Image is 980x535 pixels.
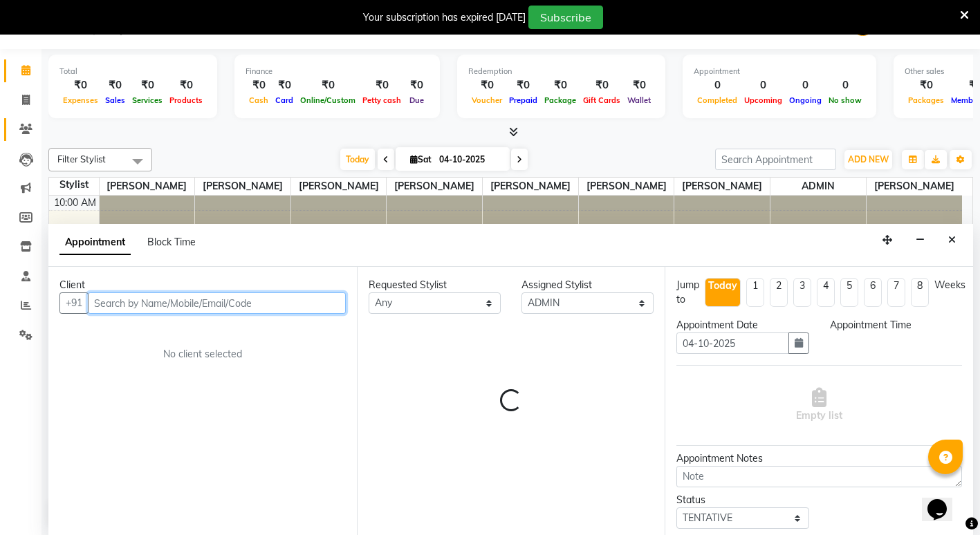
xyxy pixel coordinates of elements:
[848,154,889,165] span: ADD NEW
[468,77,506,93] div: ₹0
[746,278,764,307] li: 1
[793,278,811,307] li: 3
[676,493,808,507] div: Status
[59,66,206,77] div: Total
[102,95,129,105] span: Sales
[129,77,166,93] div: ₹0
[195,178,290,195] span: [PERSON_NAME]
[147,236,196,248] span: Block Time
[297,77,359,93] div: ₹0
[340,149,375,170] span: Today
[676,451,962,466] div: Appointment Notes
[369,278,501,292] div: Requested Stylist
[694,66,865,77] div: Appointment
[741,77,786,93] div: 0
[844,150,892,169] button: ADD NEW
[57,153,106,165] span: Filter Stylist
[291,178,387,195] span: [PERSON_NAME]
[676,278,699,307] div: Jump to
[770,178,866,195] span: ADMIN
[676,318,808,332] div: Appointment Date
[624,95,654,105] span: Wallet
[786,77,825,93] div: 0
[715,149,836,170] input: Search Appointment
[770,278,788,307] li: 2
[359,77,405,93] div: ₹0
[387,178,482,195] span: [PERSON_NAME]
[580,95,624,105] span: Gift Cards
[887,278,905,307] li: 7
[468,95,506,105] span: Voucher
[922,480,966,521] iframe: chat widget
[708,279,737,293] div: Today
[297,95,359,105] span: Online/Custom
[694,77,741,93] div: 0
[51,196,99,210] div: 10:00 AM
[272,77,297,93] div: ₹0
[506,77,541,93] div: ₹0
[521,278,654,292] div: Assigned Stylist
[825,77,865,93] div: 0
[786,95,825,105] span: Ongoing
[817,278,835,307] li: 4
[864,278,882,307] li: 6
[363,10,526,25] div: Your subscription has expired [DATE]
[840,278,858,307] li: 5
[741,95,786,105] span: Upcoming
[59,77,102,93] div: ₹0
[579,178,674,195] span: [PERSON_NAME]
[272,95,297,105] span: Card
[359,95,405,105] span: Petty cash
[905,77,947,93] div: ₹0
[911,278,929,307] li: 8
[49,178,99,192] div: Stylist
[528,6,603,29] button: Subscribe
[88,292,346,314] input: Search by Name/Mobile/Email/Code
[59,292,89,314] button: +91
[405,77,429,93] div: ₹0
[435,149,504,170] input: 2025-10-04
[93,347,313,362] div: No client selected
[468,66,654,77] div: Redemption
[129,95,166,105] span: Services
[59,95,102,105] span: Expenses
[246,95,272,105] span: Cash
[825,95,865,105] span: No show
[934,278,965,292] div: Weeks
[406,95,427,105] span: Due
[246,77,272,93] div: ₹0
[246,66,429,77] div: Finance
[407,154,435,165] span: Sat
[624,77,654,93] div: ₹0
[541,77,580,93] div: ₹0
[867,178,962,195] span: [PERSON_NAME]
[59,278,346,292] div: Client
[796,388,842,423] span: Empty list
[483,178,578,195] span: [PERSON_NAME]
[102,77,129,93] div: ₹0
[676,332,788,354] input: yyyy-mm-dd
[100,178,195,195] span: [PERSON_NAME]
[905,95,947,105] span: Packages
[166,77,206,93] div: ₹0
[541,95,580,105] span: Package
[59,230,131,255] span: Appointment
[830,318,962,332] div: Appointment Time
[506,95,541,105] span: Prepaid
[166,95,206,105] span: Products
[694,95,741,105] span: Completed
[580,77,624,93] div: ₹0
[942,229,962,251] button: Close
[674,178,770,195] span: [PERSON_NAME]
